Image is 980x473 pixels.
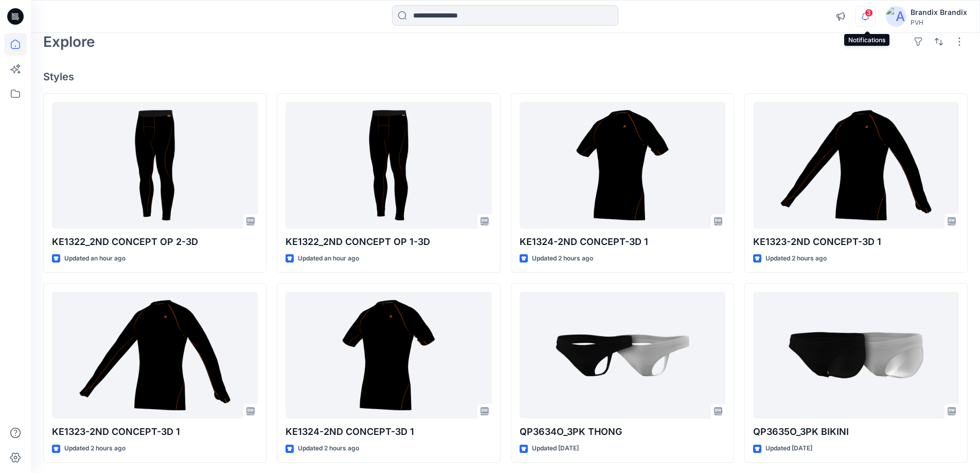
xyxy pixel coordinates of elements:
p: Updated 2 hours ago [765,253,827,264]
a: QP3635O_3PK BIKINI [753,292,959,419]
a: KE1324-2ND CONCEPT-3D 1 [286,292,491,419]
p: Updated an hour ago [298,253,359,264]
h4: Styles [43,71,968,83]
img: avatar [886,6,906,27]
a: KE1324-2ND CONCEPT-3D 1 [520,102,725,229]
div: PVH [911,19,967,26]
a: KE1323-2ND CONCEPT-3D 1 [753,102,959,229]
a: QP3634O_3PK THONG [520,292,725,419]
p: QP3635O_3PK BIKINI [753,425,959,439]
p: QP3634O_3PK THONG [520,425,725,439]
p: KE1324-2ND CONCEPT-3D 1 [520,235,725,249]
p: Updated [DATE] [765,443,812,454]
span: 3 [865,9,873,17]
a: KE1322_2ND CONCEPT OP 1-3D [286,102,491,229]
h2: Explore [43,33,95,50]
div: Brandix Brandix [911,6,967,19]
p: KE1322_2ND CONCEPT OP 2-3D [52,235,258,249]
p: KE1322_2ND CONCEPT OP 1-3D [286,235,491,249]
p: KE1324-2ND CONCEPT-3D 1 [286,425,491,439]
p: Updated [DATE] [532,443,579,454]
p: Updated an hour ago [64,253,126,264]
p: Updated 2 hours ago [298,443,359,454]
p: KE1323-2ND CONCEPT-3D 1 [753,235,959,249]
a: KE1322_2ND CONCEPT OP 2-3D [52,102,258,229]
p: Updated 2 hours ago [64,443,126,454]
a: KE1323-2ND CONCEPT-3D 1 [52,292,258,419]
p: Updated 2 hours ago [532,253,593,264]
p: KE1323-2ND CONCEPT-3D 1 [52,425,258,439]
